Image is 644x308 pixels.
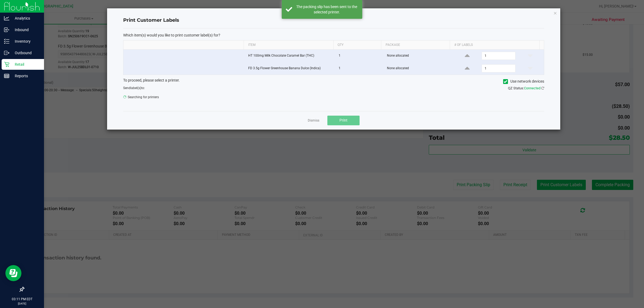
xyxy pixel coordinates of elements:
[123,33,544,38] p: Which item(s) would you like to print customer label(s) for?
[308,118,319,123] a: Dismiss
[381,41,450,50] th: Package
[9,61,42,68] p: Retail
[9,27,42,33] p: Inbound
[450,41,539,50] th: # of labels
[123,86,145,90] span: Send to:
[9,38,42,45] p: Inventory
[4,62,9,67] inline-svg: Retail
[123,93,330,101] span: Searching for printers
[333,41,381,50] th: Qty
[4,73,9,79] inline-svg: Reports
[244,41,333,50] th: Item
[9,73,42,79] p: Reports
[384,50,453,62] td: None allocated
[9,50,42,56] p: Outbound
[123,17,544,24] h4: Print Customer Labels
[335,62,384,75] td: 1
[9,15,42,21] p: Analytics
[119,78,548,86] div: To proceed, please select a printer.
[2,297,42,302] p: 03:11 PM EDT
[4,27,9,32] inline-svg: Inbound
[503,79,544,84] label: Use network devices
[335,50,384,62] td: 1
[4,39,9,44] inline-svg: Inventory
[4,16,9,21] inline-svg: Analytics
[508,86,544,90] span: QZ Status:
[327,116,360,125] button: Print
[339,118,347,122] span: Print
[4,50,9,56] inline-svg: Outbound
[2,302,42,306] p: [DATE]
[5,265,21,281] iframe: Resource center
[295,4,358,15] div: The packing slip has been sent to the selected printer.
[524,86,540,90] span: Connected
[245,62,335,75] td: FD 3.5g Flower Greenhouse Banana Dulce (Indica)
[245,50,335,62] td: HT 100mg Milk Chocolate Caramel Bar (THC)
[130,86,141,90] span: label(s)
[384,62,453,75] td: None allocated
